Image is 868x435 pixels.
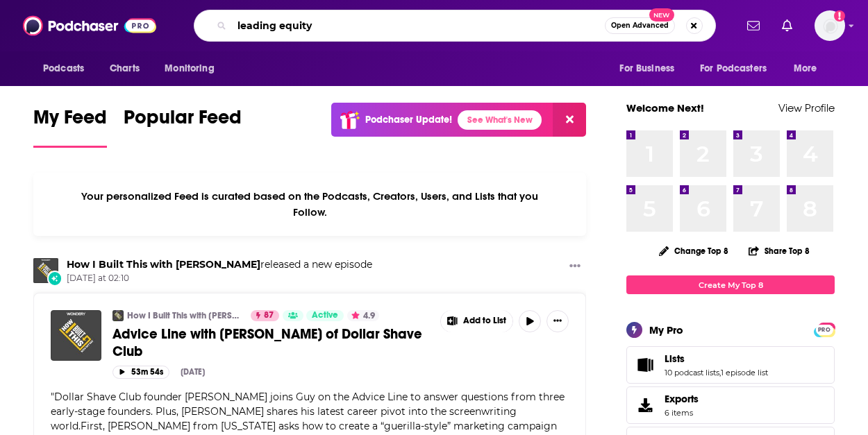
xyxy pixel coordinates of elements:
[816,325,833,335] span: PRO
[700,59,767,78] span: For Podcasters
[610,56,692,82] button: open menu
[181,367,205,377] div: [DATE]
[815,10,845,41] img: User Profile
[619,59,674,78] span: For Business
[816,324,833,334] a: PRO
[611,22,669,29] span: Open Advanced
[649,8,674,22] span: New
[463,316,506,326] span: Add to List
[651,242,737,259] button: Change Top 8
[665,393,699,405] span: Exports
[649,323,683,336] div: My Pro
[564,258,586,275] button: Show More Button
[605,17,675,34] button: Open AdvancedNew
[67,258,260,271] a: How I Built This with Guy Raz
[312,309,338,323] span: Active
[33,105,107,137] span: My Feed
[778,101,835,114] a: View Profile
[43,59,84,78] span: Podcasts
[631,355,659,375] a: Lists
[306,310,344,321] a: Active
[665,368,719,377] a: 10 podcast lists
[794,59,817,78] span: More
[665,352,685,365] span: Lists
[631,395,659,415] span: Exports
[626,386,835,424] a: Exports
[101,56,148,82] a: Charts
[546,310,569,332] button: Show More Button
[719,368,721,377] span: ,
[458,110,542,130] a: See What's New
[33,173,586,236] div: Your personalized Feed is curated based on the Podcasts, Creators, Users, and Lists that you Follow.
[112,325,422,360] span: Advice Line with [PERSON_NAME] of Dollar Shave Club
[23,12,156,39] img: Podchaser - Follow, Share and Rate Podcasts
[691,56,787,82] button: open menu
[815,10,845,41] button: Show profile menu
[347,310,379,321] button: 4.9
[626,346,835,384] span: Lists
[155,56,232,82] button: open menu
[784,56,835,82] button: open menu
[194,10,716,42] div: Search podcasts, credits, & more...
[33,258,58,283] img: How I Built This with Guy Raz
[665,352,768,365] a: Lists
[834,10,845,22] svg: Add a profile image
[51,310,101,361] img: Advice Line with Michael Dubin of Dollar Shave Club
[112,366,169,379] button: 53m 54s
[365,114,452,126] p: Podchaser Update!
[112,325,430,360] a: Advice Line with [PERSON_NAME] of Dollar Shave Club
[47,271,62,286] div: New Episode
[67,273,372,284] span: [DATE] at 02:10
[748,237,810,264] button: Share Top 8
[742,14,765,37] a: Show notifications dropdown
[33,105,107,148] a: My Feed
[776,14,798,37] a: Show notifications dropdown
[626,275,835,294] a: Create My Top 8
[441,310,513,332] button: Show More Button
[112,310,124,321] img: How I Built This with Guy Raz
[127,310,242,321] a: How I Built This with [PERSON_NAME]
[124,105,242,148] a: Popular Feed
[33,56,102,82] button: open menu
[665,408,699,418] span: 6 items
[251,310,279,321] a: 87
[815,10,845,41] span: Logged in as systemsteam
[626,101,704,114] a: Welcome Next!
[124,105,242,137] span: Popular Feed
[67,258,372,271] h3: released a new episode
[264,309,274,323] span: 87
[165,59,214,78] span: Monitoring
[232,15,605,37] input: Search podcasts, credits, & more...
[110,59,140,78] span: Charts
[721,368,768,377] a: 1 episode list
